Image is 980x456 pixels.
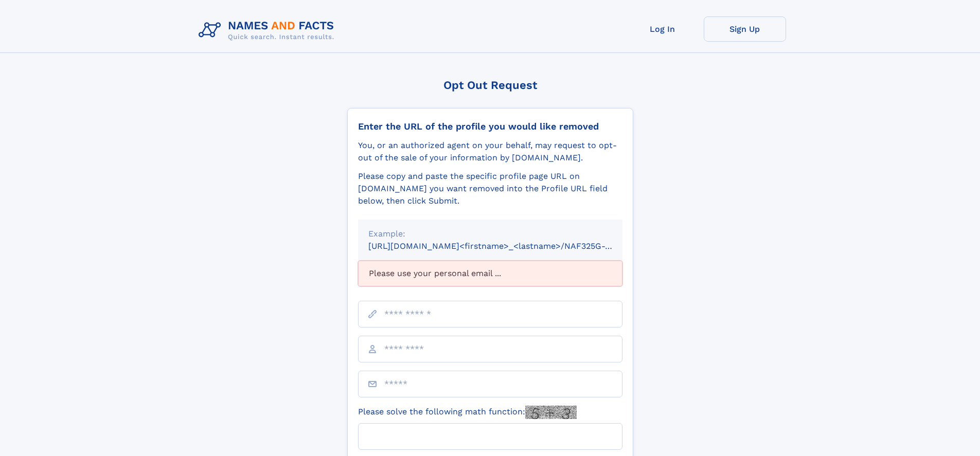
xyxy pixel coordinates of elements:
div: Please copy and paste the specific profile page URL on [DOMAIN_NAME] you want removed into the Pr... [358,170,622,207]
a: Log In [621,16,704,42]
a: Sign Up [704,16,786,42]
label: Please solve the following math function: [358,406,577,419]
div: Enter the URL of the profile you would like removed [358,121,622,132]
div: Example: [368,228,612,240]
div: You, or an authorized agent on your behalf, may request to opt-out of the sale of your informatio... [358,139,622,164]
div: Opt Out Request [347,79,633,92]
small: [URL][DOMAIN_NAME]<firstname>_<lastname>/NAF325G-xxxxxxxx [368,241,642,251]
img: Logo Names and Facts [194,16,343,44]
div: Please use your personal email ... [358,261,622,286]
